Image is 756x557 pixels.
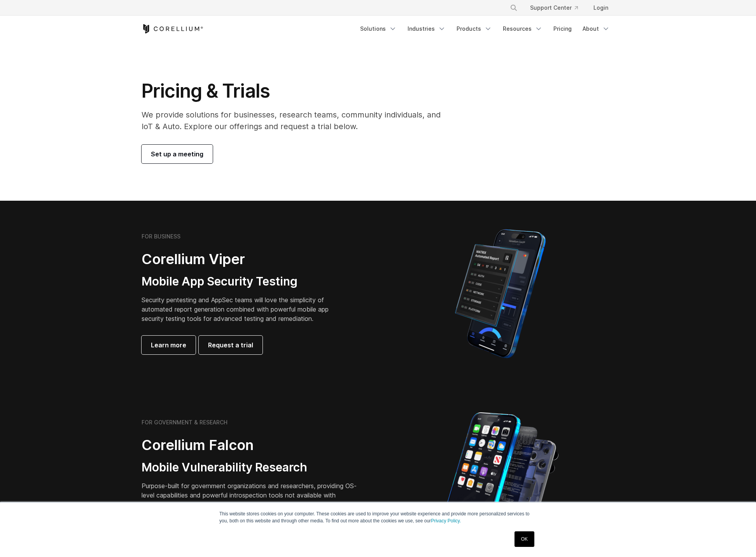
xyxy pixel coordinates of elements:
[142,250,341,268] h2: Corellium Viper
[587,1,614,15] a: Login
[442,226,559,362] img: Corellium MATRIX automated report on iPhone showing app vulnerability test results across securit...
[142,419,227,426] h6: FOR GOVERNMENT & RESEARCH
[498,22,547,36] a: Resources
[442,412,559,548] img: iPhone model separated into the mechanics used to build the physical device.
[452,22,497,36] a: Products
[431,518,461,524] a: Privacy Policy.
[500,1,614,15] div: Navigation Menu
[142,109,451,132] p: We provide solutions for businesses, research teams, community individuals, and IoT & Auto. Explo...
[142,233,180,240] h6: FOR BUSINESS
[355,22,401,36] a: Solutions
[142,274,341,289] h3: Mobile App Security Testing
[142,145,213,163] a: Set up a meeting
[142,336,196,354] a: Learn more
[142,79,451,103] h1: Pricing & Trials
[403,22,450,36] a: Industries
[142,295,341,323] p: Security pentesting and AppSec teams will love the simplicity of automated report generation comb...
[524,1,584,15] a: Support Center
[142,24,203,33] a: Corellium Home
[208,340,253,350] span: Request a trial
[142,436,359,454] h2: Corellium Falcon
[142,481,359,509] p: Purpose-built for government organizations and researchers, providing OS-level capabilities and p...
[514,531,534,547] a: OK
[355,22,614,36] div: Navigation Menu
[151,340,186,350] span: Learn more
[151,149,203,159] span: Set up a meeting
[549,22,576,36] a: Pricing
[507,1,521,15] button: Search
[219,510,537,524] p: This website stores cookies on your computer. These cookies are used to improve your website expe...
[578,22,614,36] a: About
[142,460,359,475] h3: Mobile Vulnerability Research
[199,336,262,354] a: Request a trial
